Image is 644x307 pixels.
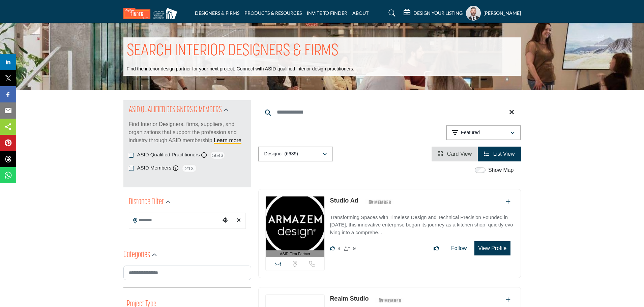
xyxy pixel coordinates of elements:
[129,214,220,227] input: Search Location
[129,104,222,116] h2: ASID QUALIFIED DESIGNERS & MEMBERS
[330,196,358,205] p: Studio Ad
[446,125,521,140] button: Featured
[438,151,472,157] a: View Card
[129,120,246,145] p: Find Interior Designers, firms, suppliers, and organizations that support the profession and indu...
[352,10,369,16] a: ABOUT
[338,245,340,251] span: 4
[264,151,298,157] p: Designer (6639)
[266,196,325,257] a: ASID Firm Partner
[330,197,358,204] a: Studio Ad
[280,251,310,257] span: ASID Firm Partner
[382,8,400,19] a: Search
[484,10,521,17] h5: [PERSON_NAME]
[484,151,515,157] a: View List
[404,9,463,17] div: DESIGN YOUR LISTING
[493,151,515,157] span: List View
[129,196,164,208] h2: Distance Filter
[307,10,347,16] a: INVITE TO FINDER
[330,294,369,303] p: Realm Studio
[344,244,356,252] div: Followers
[506,297,510,303] a: Add To List
[365,198,395,206] img: ASID Members Badge Icon
[506,199,510,205] a: Add To List
[429,242,443,255] button: Like listing
[137,151,200,159] label: ASID Qualified Practitioners
[123,249,150,261] h2: Categories
[266,196,325,250] img: Studio Ad
[330,246,335,251] i: Likes
[127,41,339,62] h1: SEARCH INTERIOR DESIGNERS & FIRMS
[447,151,472,157] span: Card View
[353,245,356,251] span: 9
[474,241,510,255] button: View Profile
[258,104,521,120] input: Search Keyword
[129,166,134,171] input: ASID Members checkbox
[375,296,405,304] img: ASID Members Badge Icon
[234,213,244,228] div: Clear search location
[244,10,302,16] a: PRODUCTS & RESOURCES
[182,164,197,173] span: 213
[137,164,172,172] label: ASID Members
[330,214,514,237] p: Transforming Spaces with Timeless Design and Technical Precision Founded in [DATE], this innovati...
[123,8,181,19] img: Site Logo
[478,147,521,161] li: List View
[210,151,225,159] span: 5643
[195,10,239,16] a: DESIGNERS & FIRMS
[258,147,333,161] button: Designer (6639)
[129,153,134,158] input: ASID Qualified Practitioners checkbox
[220,213,230,228] div: Choose your current location
[127,66,354,72] p: Find the interior design partner for your next project. Connect with ASID-qualified interior desi...
[466,6,481,21] button: Show hide supplier dropdown
[214,137,241,143] a: Learn more
[413,10,463,16] h5: DESIGN YOUR LISTING
[330,295,369,302] a: Realm Studio
[123,266,251,280] input: Search Category
[432,147,478,161] li: Card View
[488,166,514,174] label: Show Map
[330,210,514,237] a: Transforming Spaces with Timeless Design and Technical Precision Founded in [DATE], this innovati...
[461,129,480,136] p: Featured
[447,242,471,255] button: Follow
